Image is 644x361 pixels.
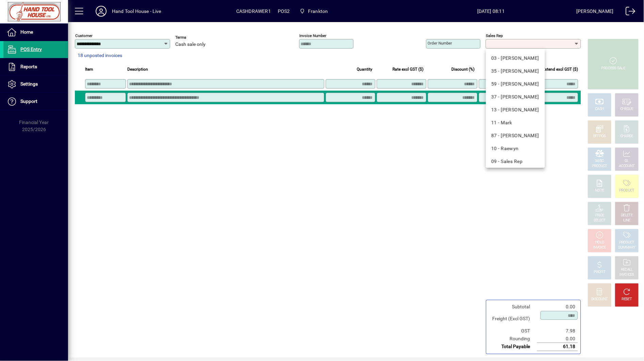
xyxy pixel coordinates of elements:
[596,159,604,164] div: MISC
[300,33,327,38] mat-label: Invoice number
[537,303,578,311] td: 0.00
[619,164,635,169] div: ACCOUNT
[622,297,632,302] div: RESET
[75,50,125,62] button: 18 unposted invoices
[618,245,635,250] div: SUMMARY
[20,29,33,35] span: Home
[592,297,608,302] div: DISCOUNT
[492,93,540,100] div: 37 - [PERSON_NAME]
[357,66,373,73] span: Quantity
[236,6,271,17] span: CASHDRAWER1
[308,6,328,17] span: Frankton
[127,66,148,73] span: Description
[595,213,605,218] div: PRICE
[3,93,68,110] a: Support
[594,134,606,139] div: EFTPOS
[621,107,633,112] div: CHEQUE
[406,6,577,17] span: [DATE] 08:11
[78,52,122,59] span: 18 unposted invoices
[112,6,161,17] div: Hand Tool House - Live
[489,335,537,343] td: Rounding
[492,132,540,139] div: 87 - [PERSON_NAME]
[492,145,540,152] div: 10 - Raewyn
[595,188,604,193] div: NOTE
[486,33,503,38] mat-label: Sales rep
[601,66,625,71] div: PROCESS SALE
[492,106,540,113] div: 13 - [PERSON_NAME]
[492,67,540,74] div: 35 - [PERSON_NAME]
[595,107,604,112] div: CASH
[619,240,634,245] div: PRODUCT
[486,52,545,65] mat-option: 03 - Campbell
[20,47,42,52] span: POS Entry
[85,66,93,73] span: Item
[486,129,545,142] mat-option: 87 - Matt
[428,41,452,46] mat-label: Order number
[543,66,578,73] span: Extend excl GST ($)
[621,213,633,218] div: DELETE
[489,327,537,335] td: GST
[593,245,606,250] div: INVOICE
[486,77,545,90] mat-option: 59 - CRAIG
[621,1,635,23] a: Logout
[621,134,634,139] div: CHARGE
[489,343,537,351] td: Total Payable
[20,81,38,87] span: Settings
[624,218,630,223] div: LINE
[75,33,93,38] mat-label: Customer
[486,116,545,129] mat-option: 11 - Mark
[625,159,629,164] div: GL
[492,54,540,61] div: 03 - [PERSON_NAME]
[592,164,607,169] div: PRODUCT
[175,42,206,47] span: Cash sale only
[537,343,578,351] td: 61.18
[621,267,633,272] div: RECALL
[492,80,540,87] div: 59 - [PERSON_NAME]
[537,335,578,343] td: 0.00
[619,188,634,193] div: PRODUCT
[90,5,112,17] button: Profile
[577,6,614,17] div: [PERSON_NAME]
[489,303,537,311] td: Subtotal
[486,90,545,103] mat-option: 37 - Kelvin
[486,142,545,155] mat-option: 10 - Raewyn
[492,119,540,126] div: 11 - Mark
[3,58,68,75] a: Reports
[278,6,290,17] span: POS2
[489,311,537,327] td: Freight (Excl GST)
[175,35,216,40] span: Terms
[595,240,604,245] div: HOLD
[3,24,68,41] a: Home
[594,270,606,275] div: PROFIT
[3,76,68,93] a: Settings
[452,66,475,73] span: Discount (%)
[486,103,545,116] mat-option: 13 - Lucy Dipple
[393,66,424,73] span: Rate excl GST ($)
[594,218,606,223] div: SELECT
[619,272,634,277] div: INVOICES
[537,327,578,335] td: 7.98
[486,65,545,77] mat-option: 35 - Cheri De Baugh
[492,158,540,165] div: 09 - Sales Rep
[20,98,37,104] span: Support
[20,64,37,69] span: Reports
[486,155,545,168] mat-option: 09 - Sales Rep
[297,5,331,17] span: Frankton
